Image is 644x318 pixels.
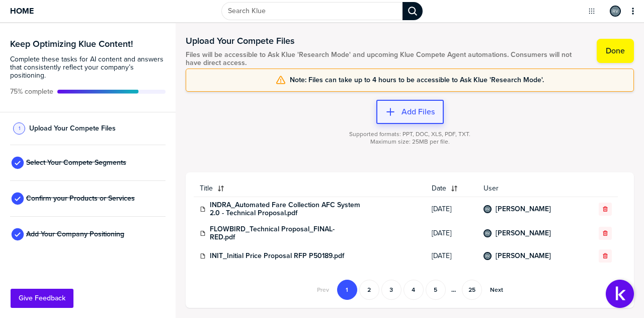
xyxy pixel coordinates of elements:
[432,184,446,193] span: Date
[610,6,621,17] div: Ryan Vander Ryk
[611,7,620,16] img: ced9b30f170be31f2139604fa0fe14aa-sml.png
[311,280,335,300] button: Go to previous page
[10,39,166,48] h3: Keep Optimizing Klue Content!
[432,252,471,260] span: [DATE]
[462,280,482,300] button: Go to page 25
[484,280,509,300] button: Go to next page
[290,76,544,84] span: Note: Files can take up to 4 hours to be accessible to Ask Klue 'Research Mode'.
[210,252,344,260] a: INIT_Initial Price Proposal RFP P50189.pdf
[26,195,135,203] span: Confirm your Products or Services
[10,55,166,80] span: Complete these tasks for AI content and answers that consistently reflect your company’s position...
[496,229,551,237] a: [PERSON_NAME]
[426,280,446,300] button: Go to page 5
[496,252,551,260] a: [PERSON_NAME]
[484,205,492,213] div: Ryan Vander Ryk
[587,6,597,16] button: Open Drop
[210,225,361,241] a: FLOWBIRD_Technical Proposal_FINAL- RED.pdf
[606,46,625,56] label: Done
[26,159,126,167] span: Select Your Compete Segments
[404,280,424,300] button: Go to page 4
[401,107,435,117] label: Add Files
[496,205,551,213] a: [PERSON_NAME]
[484,229,492,237] div: Ryan Vander Ryk
[432,205,471,213] span: [DATE]
[11,289,73,308] button: Give Feedback
[370,138,450,146] span: Maximum size: 25MB per file.
[29,124,116,133] span: Upload Your Compete Files
[186,51,587,67] span: Files will be accessible to Ask Klue 'Research Mode' and upcoming Klue Compete Agent automations....
[186,35,587,47] h1: Upload Your Compete Files
[381,280,401,300] button: Go to page 3
[485,230,491,236] img: ced9b30f170be31f2139604fa0fe14aa-sml.png
[10,88,53,96] span: Active
[485,206,491,212] img: ced9b30f170be31f2139604fa0fe14aa-sml.png
[210,201,361,217] a: INDRA_Automated Fare Collection AFC System 2.0 - Technical Proposal.pdf
[10,7,34,15] span: Home
[609,5,622,18] a: Edit Profile
[359,280,379,300] button: Go to page 2
[349,131,470,138] span: Supported formats: PPT, DOC, XLS, PDF, TXT.
[26,230,124,238] span: Add Your Company Positioning
[403,2,423,20] div: Search Klue
[432,229,471,237] span: [DATE]
[310,280,510,300] nav: Pagination Navigation
[484,184,578,193] span: User
[19,124,20,132] span: 1
[200,184,213,193] span: Title
[606,280,634,308] button: Open Support Center
[221,2,403,20] input: Search Klue
[485,253,491,259] img: ced9b30f170be31f2139604fa0fe14aa-sml.png
[484,252,492,260] div: Ryan Vander Ryk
